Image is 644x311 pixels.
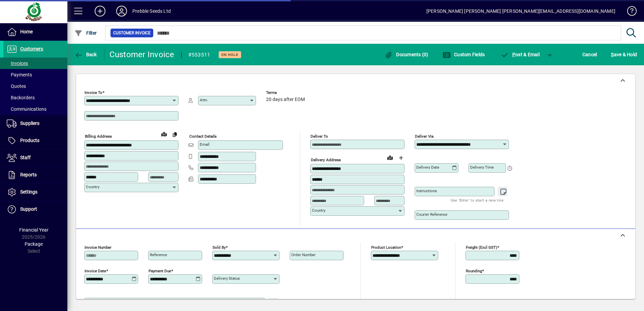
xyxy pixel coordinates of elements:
a: Suppliers [3,115,67,132]
span: Financial Year [19,227,49,233]
button: Post & Email [497,48,543,61]
span: P [512,52,515,57]
a: Payments [3,69,67,80]
span: ost & Email [501,52,540,57]
button: Custom Fields [441,48,487,61]
span: Reports [20,172,37,177]
span: Payments [7,72,32,77]
span: Products [20,138,39,143]
mat-label: Courier Reference [416,212,447,217]
a: Reports [3,167,67,183]
mat-label: Sold by [213,245,226,250]
span: Documents (0) [385,52,428,57]
mat-label: Email [200,142,210,147]
div: Prebble Seeds Ltd [132,6,171,16]
span: Backorders [7,95,35,100]
a: Staff [3,149,67,166]
mat-label: Deliver via [415,134,433,139]
span: Suppliers [20,120,39,126]
mat-label: Payment due [149,269,171,273]
span: Support [20,206,37,212]
mat-label: Invoice To [85,90,102,95]
mat-label: Instructions [416,188,437,193]
button: Add [89,5,111,17]
span: Custom Fields [443,52,485,57]
span: Back [74,52,97,57]
span: Cancel [582,49,597,60]
app-page-header-button: Back [67,48,104,61]
span: Filter [74,30,97,36]
span: Customers [20,46,43,51]
button: Back [73,48,99,61]
mat-label: Country [312,208,325,213]
mat-label: Delivery date [416,165,439,170]
button: Copy to Delivery address [169,129,180,140]
mat-label: Country [86,184,99,189]
span: Customer Invoice [113,30,151,36]
mat-label: Attn [200,98,207,102]
span: Terms [266,91,307,95]
div: [PERSON_NAME] [PERSON_NAME] [PERSON_NAME][EMAIL_ADDRESS][DOMAIN_NAME] [426,6,615,16]
a: Support [3,201,67,218]
span: Settings [20,189,37,195]
mat-label: Reference [150,252,167,257]
button: Save & Hold [609,48,639,61]
a: Home [3,24,67,40]
a: Backorders [3,92,67,103]
a: Invoices [3,58,67,69]
mat-label: Invoice number [85,245,111,250]
span: On hold [221,53,238,57]
span: Quotes [7,83,26,89]
mat-label: Product location [371,245,401,250]
a: Knowledge Base [622,1,636,23]
mat-label: Delivery time [470,165,494,170]
span: Package [25,241,43,247]
mat-label: Freight (excl GST) [466,245,497,250]
button: Documents (0) [383,48,430,61]
a: Quotes [3,80,67,92]
span: Communications [7,106,46,112]
div: Customer Invoice [109,49,174,60]
a: View on map [159,129,169,139]
button: Profile [111,5,132,17]
mat-label: Invoice date [85,269,106,273]
span: ave & Hold [611,49,637,60]
span: Home [20,29,33,34]
div: #553511 [188,49,211,60]
span: Invoices [7,61,28,66]
span: 20 days after EOM [266,97,305,102]
button: Cancel [581,48,599,61]
button: Filter [73,27,99,39]
a: Settings [3,184,67,201]
mat-label: Order number [291,252,316,257]
span: S [611,52,614,57]
a: Communications [3,103,67,115]
a: Products [3,132,67,149]
span: Staff [20,155,31,160]
mat-label: Delivery status [214,276,240,281]
mat-label: Rounding [466,269,482,273]
mat-hint: Use 'Enter' to start a new line [451,196,504,204]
